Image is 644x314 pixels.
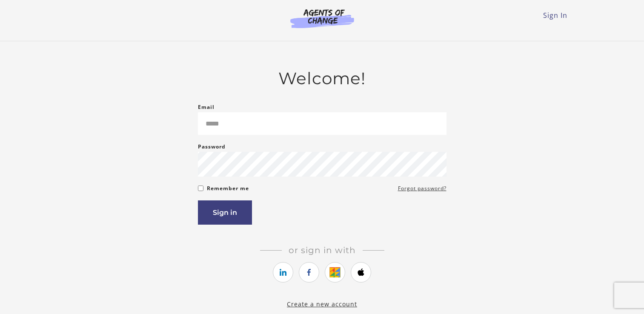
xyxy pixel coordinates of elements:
img: Agents of Change Logo [281,9,363,28]
a: Sign In [543,11,567,20]
label: Password [198,142,226,152]
a: https://courses.thinkific.com/users/auth/google?ss%5Breferral%5D=&ss%5Buser_return_to%5D=&ss%5Bvi... [325,262,345,283]
a: https://courses.thinkific.com/users/auth/facebook?ss%5Breferral%5D=&ss%5Buser_return_to%5D=&ss%5B... [299,262,319,283]
h2: Welcome! [198,69,447,88]
button: Sign in [198,200,252,225]
a: https://courses.thinkific.com/users/auth/linkedin?ss%5Breferral%5D=&ss%5Buser_return_to%5D=&ss%5B... [273,262,293,283]
a: https://courses.thinkific.com/users/auth/apple?ss%5Breferral%5D=&ss%5Buser_return_to%5D=&ss%5Bvis... [351,262,371,283]
label: Email [198,102,215,112]
a: Create a new account [287,300,357,308]
label: Remember me [207,183,249,194]
a: Forgot password? [398,183,447,194]
span: Or sign in with [282,245,363,255]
